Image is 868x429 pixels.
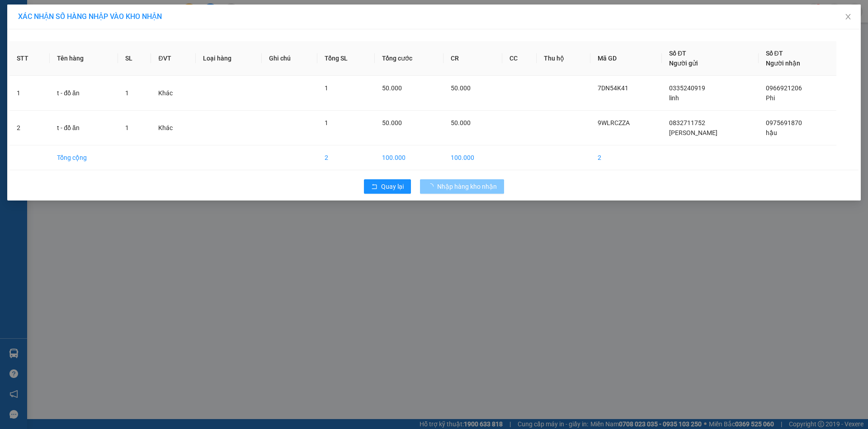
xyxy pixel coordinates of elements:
[766,50,783,57] span: Số ĐT
[598,119,630,126] span: 9WLRCZZA
[364,179,411,194] button: rollbackQuay lại
[451,84,471,92] span: 50.000
[451,119,471,126] span: 50.000
[382,84,402,92] span: 50.000
[325,119,328,126] span: 1
[151,111,195,145] td: Khác
[766,84,802,92] span: 0966921206
[766,129,777,136] span: hậu
[437,182,497,191] span: Nhập hàng kho nhận
[18,12,162,21] span: XÁC NHẬN SỐ HÀNG NHẬP VÀO KHO NHẬN
[9,41,50,76] th: STT
[590,145,662,170] td: 2
[371,183,377,191] span: rollback
[262,41,317,76] th: Ghi chú
[375,41,443,76] th: Tổng cước
[381,182,404,191] span: Quay lại
[766,60,800,67] span: Người nhận
[382,119,402,126] span: 50.000
[669,50,686,57] span: Số ĐT
[766,94,775,102] span: Phi
[50,111,118,145] td: t - đồ ăn
[9,111,50,145] td: 2
[443,145,502,170] td: 100.000
[427,183,437,190] span: loading
[844,13,852,20] span: close
[50,76,118,111] td: t - đồ ăn
[125,124,129,131] span: 1
[598,84,628,92] span: 7DN54K41
[325,84,328,92] span: 1
[443,41,502,76] th: CR
[196,41,262,76] th: Loại hàng
[669,119,705,126] span: 0832711752
[317,41,375,76] th: Tổng SL
[420,179,504,194] button: Nhập hàng kho nhận
[151,41,195,76] th: ĐVT
[118,41,151,76] th: SL
[669,94,679,102] span: linh
[590,41,662,76] th: Mã GD
[50,145,118,170] td: Tổng cộng
[669,129,717,136] span: [PERSON_NAME]
[9,76,50,111] td: 1
[151,76,195,111] td: Khác
[375,145,443,170] td: 100.000
[50,41,118,76] th: Tên hàng
[669,60,698,67] span: Người gửi
[669,84,705,92] span: 0335240919
[766,119,802,126] span: 0975691870
[537,41,590,76] th: Thu hộ
[125,89,129,97] span: 1
[502,41,537,76] th: CC
[835,5,861,30] button: Close
[317,145,375,170] td: 2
